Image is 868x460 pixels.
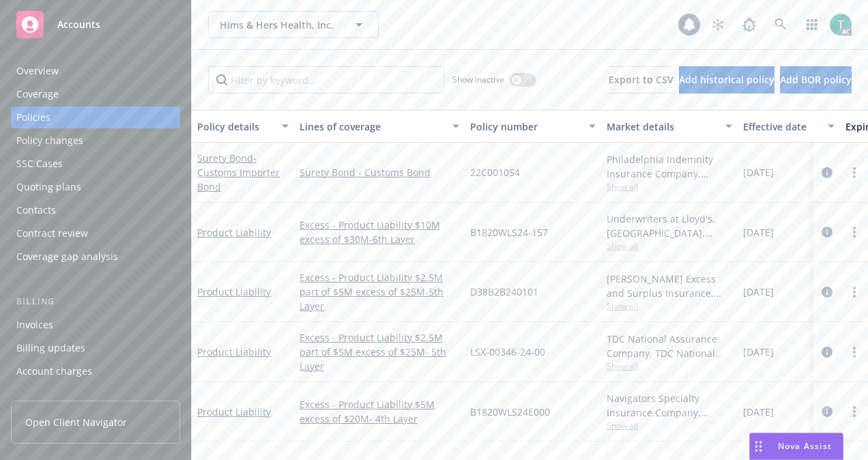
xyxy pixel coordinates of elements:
span: Show all [607,300,732,312]
a: Contract review [11,222,180,244]
div: TDC National Assurance Company, TDC National Assurance Company, CRC Group [607,332,732,360]
button: Lines of coverage [294,110,465,143]
div: Drag to move [750,433,767,459]
a: Report a Bug [736,11,763,38]
span: Add historical policy [679,73,775,86]
a: Product Liability [197,226,271,239]
span: LSX-00346-24-00 [470,345,545,359]
div: Coverage [16,83,59,105]
button: Export to CSV [609,66,674,94]
button: Nova Assist [749,433,843,460]
a: Installment plans [11,384,180,405]
a: more [846,403,863,420]
span: D38B2B240101 [470,285,538,299]
span: B1820WLS24E000 [470,405,550,419]
span: Nova Assist [778,440,832,452]
span: B1820WLS24-157 [470,225,548,240]
a: Search [767,11,794,38]
button: Market details [601,110,738,143]
span: Show all [607,240,732,252]
span: [DATE] [743,165,774,179]
div: SSC Cases [16,153,63,175]
a: circleInformation [819,224,835,240]
div: Billing updates [16,337,85,359]
a: Accounts [11,5,180,44]
div: Invoices [16,314,53,336]
a: Excess - Product Liability $2.5M part of $5M excess of $25M- 5th Layer [300,330,459,373]
span: Show all [607,181,732,192]
div: Overview [16,60,59,82]
div: Account charges [16,360,92,382]
button: Add BOR policy [780,66,852,94]
div: Underwriters at Lloyd's, [GEOGRAPHIC_DATA], [PERSON_NAME] of London, CRC Group [607,212,732,240]
a: Surety Bond - Customs Bond [300,165,459,179]
div: Contract review [16,222,88,244]
span: 22C001054 [470,165,520,179]
img: photo [830,14,852,35]
a: circleInformation [819,403,835,420]
a: Coverage gap analysis [11,246,180,268]
a: more [846,164,863,181]
a: circleInformation [819,344,835,360]
span: - Customs Importer Bond [197,152,280,193]
a: Invoices [11,314,180,336]
a: Policies [11,106,180,128]
span: Add BOR policy [780,73,852,86]
input: Filter by keyword... [208,66,444,94]
div: Contacts [16,199,56,221]
button: Policy number [465,110,601,143]
button: Add historical policy [679,66,775,94]
a: Coverage [11,83,180,105]
a: Product Liability [197,345,271,358]
a: more [846,224,863,240]
span: Open Client Navigator [25,415,127,429]
div: [PERSON_NAME] Excess and Surplus Insurance, Inc., [PERSON_NAME] Group, CRC Group [607,272,732,300]
div: Installment plans [16,384,96,405]
span: Export to CSV [609,73,674,86]
a: Quoting plans [11,176,180,198]
a: Overview [11,60,180,82]
div: Market details [607,119,717,134]
span: Show inactive [452,74,504,85]
span: [DATE] [743,345,774,359]
span: Show all [607,420,732,431]
div: Quoting plans [16,176,81,198]
div: Effective date [743,119,820,134]
a: Stop snowing [704,11,732,38]
button: Hims & Hers Health, Inc. [208,11,379,38]
a: Product Liability [197,285,271,298]
div: Coverage gap analysis [16,246,118,268]
button: Effective date [738,110,840,143]
span: Accounts [57,19,100,30]
a: more [846,344,863,360]
span: [DATE] [743,285,774,299]
a: Product Liability [197,405,271,418]
a: circleInformation [819,284,835,300]
a: Excess - Product Liability $2.5M part of $5M excess of $25M-5th Layer [300,270,459,313]
div: Policy changes [16,130,83,152]
a: Billing updates [11,337,180,359]
div: Philadelphia Indemnity Insurance Company, Philadelphia Insurance Companies, CA [PERSON_NAME] & Co... [607,152,732,181]
span: [DATE] [743,405,774,419]
span: Hims & Hers Health, Inc. [220,18,338,32]
button: Policy details [192,110,294,143]
div: Billing [11,295,180,308]
a: Account charges [11,360,180,382]
div: Policy details [197,119,274,134]
div: Policies [16,106,50,128]
a: Excess - Product Liability $5M excess of $20M- 4th Layer [300,397,459,426]
a: more [846,284,863,300]
a: Policy changes [11,130,180,152]
a: Contacts [11,199,180,221]
a: Surety Bond [197,152,280,193]
a: Switch app [798,11,826,38]
a: circleInformation [819,164,835,181]
div: Navigators Specialty Insurance Company, Hartford Insurance Group, CRC Group [607,391,732,420]
a: Excess - Product Liability $10M excess of $30M-6th Layer [300,218,459,246]
span: Show all [607,360,732,372]
span: [DATE] [743,225,774,240]
a: SSC Cases [11,153,180,175]
div: Policy number [470,119,581,134]
div: Lines of coverage [300,119,444,134]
